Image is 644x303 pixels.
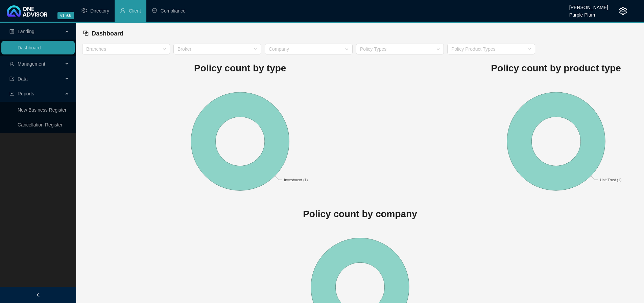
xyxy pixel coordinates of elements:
[9,76,14,81] span: import
[82,61,398,76] h1: Policy count by type
[81,8,87,13] span: setting
[90,8,109,14] span: Directory
[600,178,622,182] text: Unit Trust (1)
[120,8,125,13] span: user
[36,293,41,297] span: left
[569,2,608,9] div: [PERSON_NAME]
[284,178,308,182] text: Investment (1)
[569,9,608,17] div: Purple Plum
[9,62,14,66] span: user
[9,29,14,34] span: profile
[18,29,34,34] span: Landing
[18,61,45,67] span: Management
[82,207,638,222] h1: Policy count by company
[18,91,34,96] span: Reports
[9,91,14,96] span: line-chart
[18,45,41,50] a: Dashboard
[18,107,67,113] a: New Business Register
[7,5,47,17] img: 2df55531c6924b55f21c4cf5d4484680-logo-light.svg
[161,8,186,14] span: Compliance
[129,8,141,14] span: Client
[83,30,89,36] span: block
[92,30,123,37] span: Dashboard
[152,8,157,13] span: safety
[18,122,63,127] a: Cancellation Register
[18,76,28,81] span: Data
[619,7,627,15] span: setting
[57,12,74,19] span: v1.9.6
